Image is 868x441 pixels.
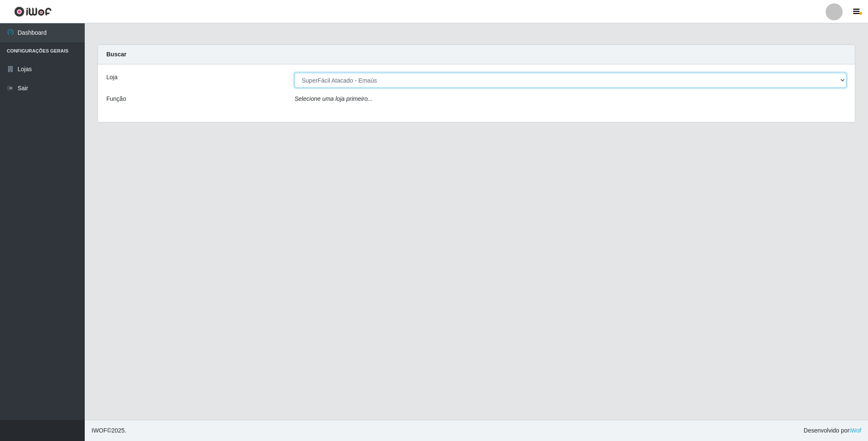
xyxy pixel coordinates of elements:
[106,94,126,103] label: Função
[294,95,372,102] i: Selecione uma loja primeiro...
[14,6,52,17] img: CoreUI Logo
[849,427,861,434] a: iWof
[106,73,117,82] label: Loja
[804,426,861,435] span: Desenvolvido por
[92,427,107,434] span: IWOF
[106,51,126,58] strong: Buscar
[92,426,126,435] span: © 2025 .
